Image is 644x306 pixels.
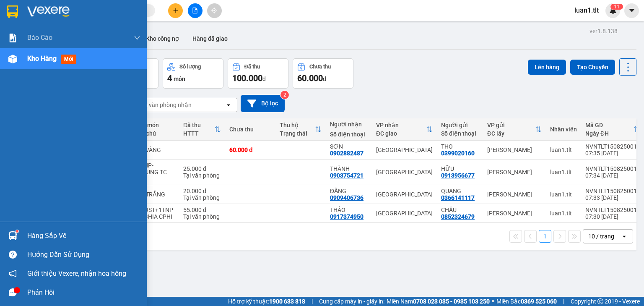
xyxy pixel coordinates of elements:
div: 0913956677 [441,172,475,179]
div: HỮU [441,165,479,172]
img: warehouse-icon [8,231,17,240]
div: Thu hộ [280,122,315,128]
div: Số lượng [179,64,201,70]
span: đ [323,76,326,82]
div: luan1.tlt [550,210,577,217]
div: 0852324679 [441,213,475,220]
div: 1 X TRẮNG [136,191,175,198]
span: món [174,76,185,82]
span: 4 [167,73,172,83]
div: QUANG [441,188,479,194]
div: Đã thu [183,122,214,128]
span: Cung cấp máy in - giấy in: [319,297,384,306]
div: 55.000 đ [183,207,221,213]
div: 07:34 [DATE] [585,172,640,179]
sup: 1 [16,230,18,233]
div: luan1.tlt [550,191,577,198]
span: | [563,297,564,306]
img: icon-new-feature [609,7,617,14]
div: 1MOST+1TNP-ANGHIA CPHI [136,207,175,220]
span: aim [211,8,217,13]
span: Kho hàng [27,55,57,63]
div: 0399020160 [441,150,475,157]
th: Toggle SortBy [372,118,437,141]
div: ĐC giao [376,130,426,137]
div: [PERSON_NAME] [487,210,542,217]
div: Tại văn phòng [183,213,221,220]
button: Hàng đã giao [186,29,234,49]
img: solution-icon [8,34,17,42]
div: 0909406736 [330,194,364,201]
img: warehouse-icon [8,55,17,63]
div: 60.000 đ [229,146,271,153]
span: notification [9,269,17,277]
span: mới [61,55,76,64]
span: message [9,288,17,296]
div: Nhân viên [550,126,577,133]
img: logo-vxr [7,5,18,18]
button: 1 [539,230,551,243]
div: luan1.tlt [550,146,577,153]
div: Trạng thái [280,130,315,137]
button: Bộ lọc [241,95,285,112]
span: Miền Bắc [496,297,557,306]
span: plus [173,8,179,13]
div: [PERSON_NAME] [487,191,542,198]
button: file-add [188,3,203,18]
th: Toggle SortBy [483,118,546,141]
div: 0902882487 [330,150,364,157]
div: THO [441,143,479,150]
button: plus [168,3,183,18]
strong: 0369 525 060 [521,298,557,305]
div: 07:35 [DATE] [585,150,640,157]
button: Số lượng4món [163,58,223,89]
button: Lên hàng [528,60,566,75]
span: 100.000 [232,73,262,83]
div: Người nhận [330,121,368,128]
span: 1 [614,4,617,10]
th: Toggle SortBy [275,118,326,141]
div: Đã thu [244,64,260,70]
div: 1 B VÀNG [136,146,175,153]
div: 0903754721 [330,172,364,179]
div: Chưa thu [229,126,271,133]
div: Tên món [136,122,175,128]
div: 10 / trang [588,232,614,241]
sup: 2 [280,91,289,99]
button: aim [207,3,222,18]
div: 0917374950 [330,213,364,220]
div: [GEOGRAPHIC_DATA] [376,169,433,175]
div: VP gửi [487,122,535,128]
div: VP nhận [376,122,426,128]
div: [PERSON_NAME] [487,169,542,175]
button: Tạo Chuyến [570,60,615,75]
button: Chưa thu60.000đ [293,58,353,89]
span: down [134,34,140,41]
svg: open [225,102,232,108]
div: NVNTLT1508250013 [585,165,640,172]
div: ver 1.8.138 [589,26,618,36]
button: Kho công nợ [139,29,186,49]
div: Phản hồi [27,286,140,299]
button: caret-down [624,3,639,18]
div: THẢO [330,207,368,213]
span: question-circle [9,251,17,259]
div: Ghi chú [136,130,175,137]
div: 1 TNP-ATRUNG TC 50K [136,162,175,182]
span: file-add [192,8,198,13]
div: Chưa thu [309,64,331,70]
span: 1 [617,4,620,10]
span: luan1.tlt [568,5,605,16]
div: Hàng sắp về [27,230,140,242]
th: Toggle SortBy [179,118,225,141]
div: Tại văn phòng [183,172,221,179]
div: Tại văn phòng [183,194,221,201]
div: NVNTLT1508250014 [585,143,640,150]
div: SƠN [330,143,368,150]
div: 07:33 [DATE] [585,194,640,201]
div: Số điện thoại [330,131,368,138]
div: Ngày ĐH [585,130,634,137]
div: ĐĂNG [330,188,368,194]
div: [PERSON_NAME] [487,146,542,153]
div: THÀNH [330,165,368,172]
